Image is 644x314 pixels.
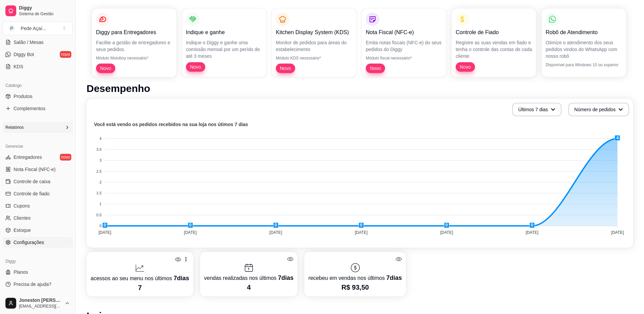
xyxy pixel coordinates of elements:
a: Salão / Mesas [3,37,73,48]
p: Módulo fiscal necessário* [366,55,442,61]
tspan: 4 [99,137,101,141]
span: Nota Fiscal (NFC-e) [14,166,55,173]
tspan: [DATE] [611,230,624,235]
div: Pede Açaí ... [21,25,46,32]
p: 4 [204,283,294,292]
span: Produtos [14,93,32,100]
span: 7 dias [173,275,189,282]
tspan: 2 [99,180,101,184]
tspan: [DATE] [526,230,539,235]
p: Otimize o atendimento dos seus pedidos vindos do WhatsApp com nosso robô [546,39,622,59]
tspan: [DATE] [184,230,197,235]
a: KDS [3,61,73,72]
button: Últimos 7 dias [512,103,562,116]
span: Controle de fiado [14,190,50,197]
span: Entregadores [14,154,42,161]
button: Número de pedidos [568,103,629,116]
text: Você está vendo os pedidos recebidos na sua loja nos útimos 7 dias [94,122,248,127]
p: recebeu em vendas nos últimos [308,273,402,283]
p: Registre as suas vendas em fiado e tenha o controle das contas de cada cliente [456,39,532,59]
button: Controle de FiadoRegistre as suas vendas em fiado e tenha o controle das contas de cada clienteNovo [452,8,536,77]
span: Salão / Mesas [14,39,44,46]
p: R$ 93,50 [308,283,402,292]
button: Indique e ganheIndique o Diggy e ganhe uma comissão mensal por um perído de até 3 mesesNovo [182,8,266,77]
p: Facilite a gestão de entregadores e seus pedidos. [96,39,172,53]
span: Diggy [19,5,70,11]
tspan: 3.5 [96,147,101,151]
span: Novo [187,64,204,70]
a: DiggySistema de Gestão [3,3,73,19]
tspan: 0.5 [96,213,101,217]
p: Emita notas fiscais (NFC-e) do seus pedidos do Diggy [366,39,442,53]
div: Catálogo [3,80,73,91]
button: Robô de AtendimentoOtimize o atendimento dos seus pedidos vindos do WhatsApp com nosso robôDispon... [542,8,626,77]
tspan: 3 [99,158,101,162]
a: Diggy Botnovo [3,49,73,60]
a: Entregadoresnovo [3,152,73,163]
a: Produtos [3,91,73,102]
span: Cupons [14,202,30,209]
a: Controle de caixa [3,176,73,187]
p: vendas realizadas nos últimos [204,273,294,283]
span: Complementos [14,105,45,112]
span: Configurações [14,239,44,246]
span: Novo [457,64,474,70]
a: Controle de fiado [3,188,73,199]
p: Nota Fiscal (NFC-e) [366,28,442,37]
button: Select a team [3,22,73,35]
button: Joneston [PERSON_NAME][EMAIL_ADDRESS][DOMAIN_NAME] [3,295,73,311]
div: Gerenciar [3,141,73,152]
h1: Desempenho [87,82,633,95]
button: Nota Fiscal (NFC-e)Emita notas fiscais (NFC-e) do seus pedidos do DiggyMódulo fiscal necessário*Novo [362,8,446,77]
span: Novo [367,65,384,72]
tspan: 0 [99,224,101,228]
a: Complementos [3,103,73,114]
tspan: 1.5 [96,191,101,195]
a: Planos [3,267,73,277]
p: Controle de Fiado [456,28,532,37]
button: Kitchen Display System (KDS)Monitor de pedidos para áreas do estabelecimentoMódulo KDS necessário... [272,8,356,77]
span: Clientes [14,215,31,221]
p: Monitor de pedidos para áreas do estabelecimento [276,39,352,53]
span: Joneston [PERSON_NAME] [19,297,62,304]
span: Diggy Bot [14,51,34,58]
a: Estoque [3,225,73,236]
a: Clientes [3,213,73,223]
tspan: [DATE] [98,230,111,235]
span: 7 dias [386,274,402,281]
p: Disponível para Windows 10 ou superior [546,62,622,68]
span: Planos [14,269,28,275]
button: Diggy para EntregadoresFacilite a gestão de entregadores e seus pedidos.Módulo Motoboy necessário... [92,8,176,77]
span: 7 dias [278,274,293,281]
a: Nota Fiscal (NFC-e) [3,164,73,175]
a: Cupons [3,200,73,211]
span: Controle de caixa [14,178,50,185]
p: Indique e ganhe [186,28,262,37]
p: 7 [91,283,189,292]
span: P [8,25,15,32]
span: KDS [14,63,23,70]
tspan: [DATE] [355,230,367,235]
p: Módulo Motoboy necessário* [96,55,172,61]
span: Novo [97,65,114,72]
span: Novo [277,65,294,72]
span: [EMAIL_ADDRESS][DOMAIN_NAME] [19,304,62,309]
tspan: 1 [99,202,101,206]
p: acessos ao seu menu nos últimos [91,273,189,283]
p: Módulo KDS necessário* [276,55,352,61]
p: Diggy para Entregadores [96,28,172,37]
p: Indique o Diggy e ganhe uma comissão mensal por um perído de até 3 meses [186,39,262,59]
a: Configurações [3,237,73,248]
span: Relatórios [5,125,24,130]
span: Precisa de ajuda? [14,281,51,288]
tspan: [DATE] [440,230,453,235]
tspan: 2.5 [96,169,101,173]
span: Estoque [14,227,31,234]
p: Robô de Atendimento [546,28,622,37]
a: Precisa de ajuda? [3,279,73,290]
span: Sistema de Gestão [19,11,70,17]
tspan: [DATE] [269,230,282,235]
p: Kitchen Display System (KDS) [276,28,352,37]
div: Diggy [3,256,73,267]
